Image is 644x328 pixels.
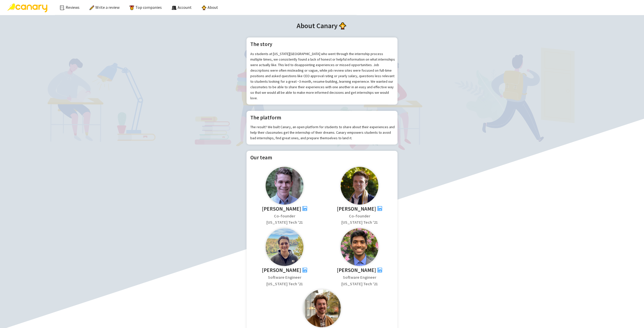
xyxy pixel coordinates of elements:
[250,124,395,141] p: The result? We built Canary, an open platform for students to share about their experiences and h...
[377,267,382,273] span: linkedin
[250,40,395,48] h2: The story
[377,206,382,211] span: linkedin
[341,228,378,266] img: Mohan Dodda Software Engineer Georgia Tech '22
[266,167,303,205] img: Sims Pettway Co-founder
[302,267,307,273] span: linkedin
[249,213,320,226] h3: Co-founder [US_STATE] Tech '21
[302,206,307,211] span: linkedin
[339,22,346,29] img: bird_front.png
[249,205,320,213] h2: [PERSON_NAME]
[178,5,192,10] span: Account
[202,5,218,10] a: About
[302,267,307,273] a: linkedin
[5,20,639,31] h1: About Canary
[250,51,395,101] p: As students at [US_STATE][GEOGRAPHIC_DATA] who went through the internship process multiple times...
[303,290,341,327] img: Noah Waldron Co-founder, Advisor Georgia Tech '19
[60,5,79,10] a: Reviews
[324,213,395,226] h3: Co-founder [US_STATE] Tech '21
[324,205,395,213] h2: [PERSON_NAME]
[172,6,176,10] img: people.png
[249,266,320,274] h2: [PERSON_NAME]
[341,167,378,205] img: Stephen Ralph Co-founder
[249,274,320,287] h3: Software Engineer [US_STATE] Tech '21
[302,205,307,212] a: linkedin
[250,153,395,162] h2: Our team
[377,267,382,273] a: linkedin
[324,274,395,287] h3: Software Engineer [US_STATE] Tech '21
[130,5,162,10] a: Top companies
[377,205,382,212] a: linkedin
[90,5,119,10] a: Write a review
[250,113,395,122] h2: The platform
[266,228,303,266] img: Jack DiMarco Software Engineer Georgia Tech '21
[324,266,395,274] h2: [PERSON_NAME]
[8,4,47,12] img: Canary Logo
